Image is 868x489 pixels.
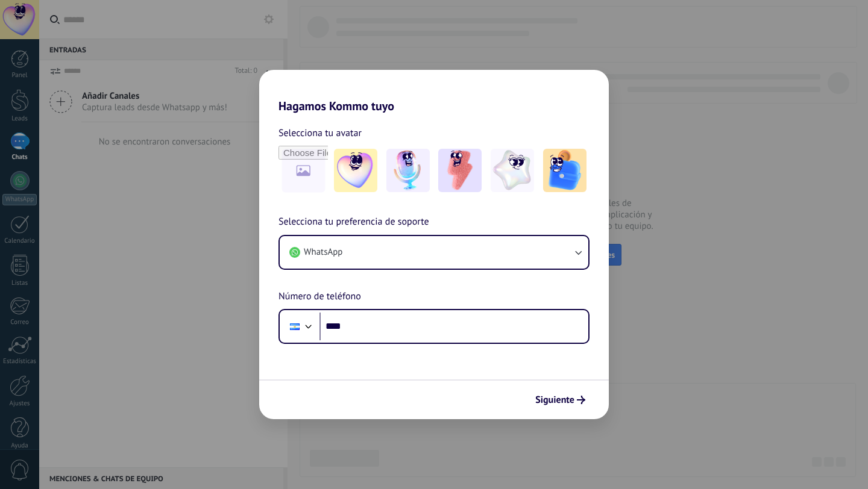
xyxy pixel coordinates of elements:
div: Nicaragua: + 505 [283,314,306,339]
span: Siguiente [535,396,574,404]
span: WhatsApp [304,246,342,258]
span: Número de teléfono [278,289,361,305]
img: -3.jpeg [438,149,482,192]
button: Siguiente [530,390,591,410]
img: -5.jpeg [543,149,587,192]
img: -4.jpeg [491,149,534,192]
h2: Hagamos Kommo tuyo [259,70,609,113]
span: Selecciona tu avatar [278,125,362,141]
img: -2.jpeg [386,149,430,192]
span: Selecciona tu preferencia de soporte [278,214,429,230]
img: -1.jpeg [334,149,377,192]
button: WhatsApp [280,236,588,269]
